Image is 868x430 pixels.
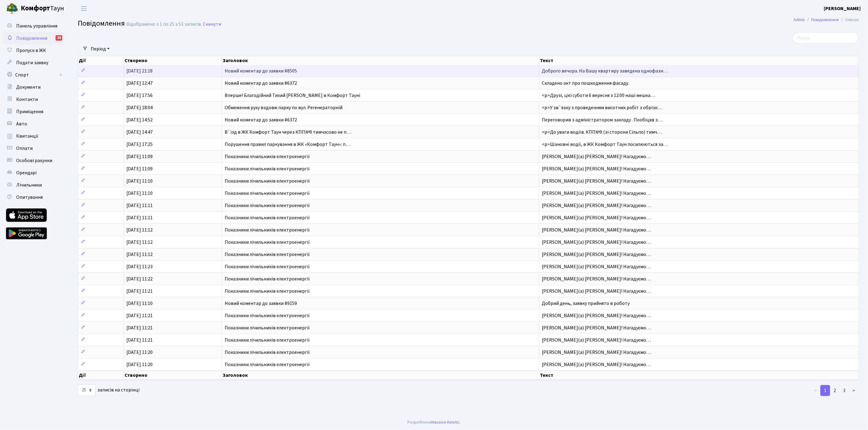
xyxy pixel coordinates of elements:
[3,142,64,154] a: Оплати
[3,81,64,93] a: Документи
[542,312,651,319] span: [PERSON_NAME](а) [PERSON_NAME]! Нагадуємо…
[839,385,849,396] a: 3
[225,202,310,209] span: Показники лічильників електроенергії
[126,361,153,368] span: [DATE] 11:20
[78,384,139,396] label: записів на сторінці
[542,117,663,123] span: Переговорив з адміністратором закладу . Пообіцяв з…
[126,251,153,258] span: [DATE] 11:12
[225,68,297,74] span: Новий коментар до заявки #8505
[225,129,351,135] span: В`їзд в ЖК Комфорт Таун через КПП№9 тимчасово не п…
[225,165,310,172] span: Показники лічильників електроенергії
[225,324,310,331] span: Показники лічильників електроенергії
[16,96,38,103] span: Контакти
[820,385,830,396] a: 1
[542,80,629,87] span: Складено акт про пошкодження фасаду.
[3,191,64,203] a: Опитування
[222,56,539,65] th: Заголовок
[542,190,651,197] span: [PERSON_NAME](а) [PERSON_NAME]! Нагадуємо…
[126,337,153,343] span: [DATE] 11:21
[126,117,153,123] span: [DATE] 14:52
[126,190,153,197] span: [DATE] 11:10
[225,214,310,221] span: Показники лічильників електроенергії
[542,300,630,307] span: Добрий день, заявку прийнято в роботу
[126,80,153,87] span: [DATE] 12:47
[3,69,64,81] a: Спорт
[225,227,310,233] span: Показники лічильників електроенергії
[542,68,668,74] span: Доброго вечора. На Вашу квартиру заведена однофазн…
[124,56,222,65] th: Створено
[126,153,153,160] span: [DATE] 11:09
[225,263,310,270] span: Показники лічильників електроенергії
[3,118,64,130] a: Авто
[542,263,651,270] span: [PERSON_NAME](а) [PERSON_NAME]! Нагадуємо…
[222,371,539,380] th: Заголовок
[225,239,310,246] span: Показники лічильників електроенергії
[849,385,859,396] a: >
[225,288,310,295] span: Показники лічильників електроенергії
[540,56,859,65] th: Текст
[78,371,124,380] th: Дії
[830,385,840,396] a: 2
[542,227,651,233] span: [PERSON_NAME](а) [PERSON_NAME]! Нагадуємо…
[225,80,297,87] span: Новий коментар до заявки #6372
[542,202,651,209] span: [PERSON_NAME](а) [PERSON_NAME]! Нагадуємо…
[78,18,125,29] span: Повідомлення
[126,92,153,99] span: [DATE] 17:56
[16,84,41,91] span: Документи
[542,141,668,148] span: <p>Шановні водії, в ЖК Комфорт Таун посилюються за…
[407,419,461,426] div: Розроблено .
[225,117,297,123] span: Новий коментар до заявки #6372
[784,13,868,26] nav: breadcrumb
[126,178,153,184] span: [DATE] 11:10
[3,44,64,57] a: Пропуск в ЖК
[124,371,222,380] th: Створено
[225,276,310,282] span: Показники лічильників електроенергії
[126,214,153,221] span: [DATE] 11:11
[542,239,651,246] span: [PERSON_NAME](а) [PERSON_NAME]! Нагадуємо…
[126,263,153,270] span: [DATE] 11:23
[16,59,48,66] span: Подати заявку
[794,17,805,23] a: Admin
[542,214,651,221] span: [PERSON_NAME](а) [PERSON_NAME]! Нагадуємо…
[16,120,27,127] span: Авто
[16,157,52,164] span: Особові рахунки
[542,165,651,172] span: [PERSON_NAME](а) [PERSON_NAME]! Нагадуємо…
[21,3,64,14] span: Таун
[225,337,310,343] span: Показники лічильників електроенергії
[126,141,153,148] span: [DATE] 17:25
[824,5,861,12] b: [PERSON_NAME]
[542,92,655,99] span: <p>Друзі, цієї суботи 6 вересня з 12:00 наші мешка…
[78,56,124,65] th: Дії
[16,35,47,42] span: Повідомлення
[126,239,153,246] span: [DATE] 11:12
[542,251,651,258] span: [PERSON_NAME](а) [PERSON_NAME]! Нагадуємо…
[126,21,202,27] div: Відображено з 1 по 25 з 53 записів.
[6,2,18,15] img: logo.png
[3,106,64,118] a: Приміщення
[16,108,43,115] span: Приміщення
[3,130,64,142] a: Квитанції
[126,312,153,319] span: [DATE] 11:21
[3,167,64,179] a: Орендарі
[126,276,153,282] span: [DATE] 11:22
[824,5,861,12] a: [PERSON_NAME]
[126,165,153,172] span: [DATE] 11:09
[542,337,651,343] span: [PERSON_NAME](а) [PERSON_NAME]! Нагадуємо…
[540,371,859,380] th: Текст
[3,57,64,69] a: Подати заявку
[542,129,662,135] span: <p>До уваги водіїв. КПП№9 (зі сторони Сільпо) тимч…
[126,349,153,356] span: [DATE] 11:20
[3,179,64,191] a: Лічильники
[126,227,153,233] span: [DATE] 11:12
[542,361,651,368] span: [PERSON_NAME](а) [PERSON_NAME]! Нагадуємо…
[3,93,64,106] a: Контакти
[126,202,153,209] span: [DATE] 11:11
[203,21,221,27] a: Скинути
[225,361,310,368] span: Показники лічильників електроенергії
[542,276,651,282] span: [PERSON_NAME](а) [PERSON_NAME]! Нагадуємо…
[16,23,57,29] span: Панель управління
[431,419,460,425] a: Massive Kinetic
[16,47,46,54] span: Пропуск в ЖК
[225,312,310,319] span: Показники лічильників електроенергії
[126,324,153,331] span: [DATE] 11:21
